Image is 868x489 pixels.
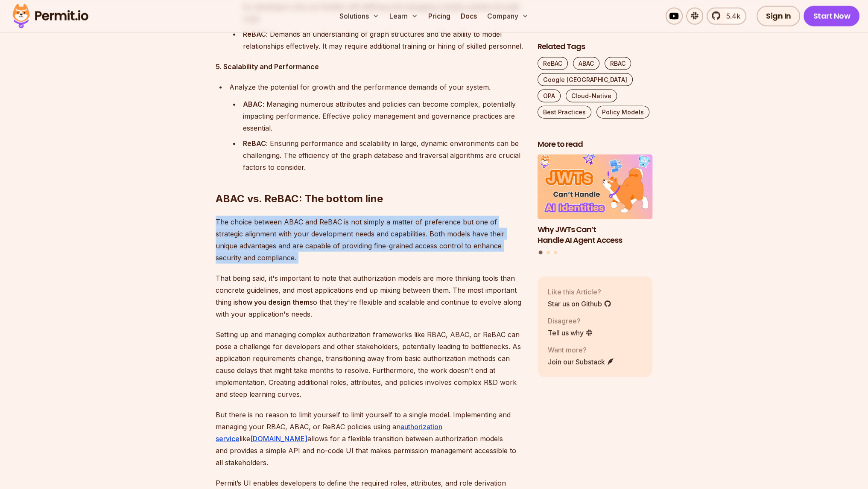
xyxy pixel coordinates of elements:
[539,250,543,254] button: Go to slide 1
[216,409,524,469] p: But there is no reason to limit yourself to limit yourself to a single model. Implementing and ma...
[216,272,524,320] p: That being said, it's important to note that authorization models are more thinking tools than co...
[243,139,266,148] strong: ReBAC
[216,329,524,400] p: Setting up and managing complex authorization frameworks like RBAC, ABAC, or ReBAC can pose a cha...
[238,298,310,306] strong: how you design them
[250,434,307,443] a: [DOMAIN_NAME]
[538,73,633,86] a: Google [GEOGRAPHIC_DATA]
[548,298,611,309] a: Star us on Github
[538,224,653,245] h3: Why JWTs Can’t Handle AI Agent Access
[216,422,442,443] a: authorization service
[538,57,568,70] a: ReBAC
[548,286,611,297] p: Like this Article?
[216,62,319,71] strong: 5. Scalability and Performance
[386,8,421,25] button: Learn
[538,154,653,245] a: Why JWTs Can’t Handle AI Agent AccessWhy JWTs Can’t Handle AI Agent Access
[757,6,801,26] a: Sign In
[548,315,593,326] p: Disagree?
[216,158,524,206] h2: ABAC vs. ReBAC: The bottom line
[538,89,561,102] a: OPA
[548,344,614,355] p: Want more?
[9,2,92,31] img: Permit logo
[538,154,653,219] img: Why JWTs Can’t Handle AI Agent Access
[538,105,591,118] a: Best Practices
[538,154,653,256] div: Posts
[229,81,524,93] div: Analyze the potential for growth and the performance demands of your system.
[721,11,740,21] span: 5.4k
[538,41,653,52] h2: Related Tags
[566,89,617,102] a: Cloud-Native
[243,100,263,108] strong: ABAC
[596,105,649,118] a: Policy Models
[547,251,550,254] button: Go to slide 2
[216,216,524,264] p: The choice between ABAC and ReBAC is not simply a matter of preference but one of strategic align...
[457,8,480,25] a: Docs
[538,139,653,149] h2: More to read
[243,28,524,52] div: : Demands an understanding of graph structures and the ability to model relationships effectively...
[243,137,524,173] div: : Ensuring performance and scalability in large, dynamic environments can be challenging. The eff...
[548,327,593,338] a: Tell us why
[484,8,532,25] button: Company
[425,8,454,25] a: Pricing
[707,8,746,25] a: 5.4k
[548,356,614,367] a: Join our Substack
[336,8,383,25] button: Solutions
[554,251,557,254] button: Go to slide 3
[243,98,524,134] div: : Managing numerous attributes and policies can become complex, potentially impacting performance...
[243,30,266,38] strong: ReBAC
[605,57,631,70] a: RBAC
[804,6,859,26] a: Start Now
[538,154,653,245] li: 1 of 3
[573,57,599,70] a: ABAC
